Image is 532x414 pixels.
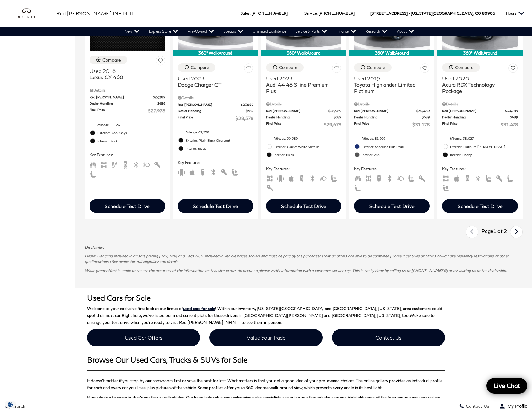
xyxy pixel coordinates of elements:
span: Apple Car-Play [287,175,295,180]
button: Compare Vehicle [266,63,304,72]
span: Leather Seats [506,175,514,180]
span: AWD [442,175,450,180]
span: $28,578 [236,115,253,121]
span: $31,178 [412,121,430,128]
li: Mileage: 62,258 [178,128,253,136]
span: Fog Lights [143,162,150,166]
a: Contact Us [332,329,445,346]
span: Sales [241,11,250,16]
span: : [250,11,251,16]
div: Pricing Details - Toyota Highlander Limited Platinum [354,101,430,107]
section: Click to Open Cookie Consent Modal [3,401,18,408]
li: Mileage: 81,959 [354,134,430,142]
a: Red [PERSON_NAME] $30,489 [354,109,430,113]
span: Keyless Entry [154,162,161,166]
span: $689 [246,109,253,113]
span: Red [PERSON_NAME] [266,109,329,113]
strong: Used Cars for Sale [87,293,151,302]
span: Used 2023 [178,75,249,82]
span: : [317,11,318,16]
span: Exterior: Platinum [PERSON_NAME] [450,143,518,150]
span: Bluetooth [386,175,394,180]
button: Compare Vehicle [90,56,127,64]
span: Red [PERSON_NAME] [354,109,416,113]
a: Used Car Offers [87,329,200,346]
span: Final Price [354,121,412,128]
span: Red [PERSON_NAME] [178,102,241,107]
span: Search [10,404,25,409]
a: Red [PERSON_NAME] $27,889 [178,102,253,107]
span: Interior: Black [274,152,342,158]
a: New [120,27,144,36]
span: $27,289 [153,95,165,99]
span: Used 2023 [266,75,337,82]
a: Service & Parts [291,27,332,36]
a: Red [PERSON_NAME] $27,289 [90,95,165,99]
span: Audi A4 45 S line Premium Plus [266,82,337,94]
span: Auto Climate Control [111,162,118,166]
nav: Main Navigation [120,27,419,36]
li: Mileage: 50,589 [266,134,342,142]
span: $31,478 [501,121,518,128]
p: Welcome to your exclusive first look at our lineup of ! Within our inventory, [US_STATE][GEOGRAPH... [87,305,445,326]
span: AWD [365,175,372,180]
li: Mileage: 111,579 [90,121,165,129]
p: While great effort is made to ensure the accuracy of the information on this site, errors do occu... [85,268,523,273]
span: Dealer Handling [90,101,157,106]
span: Dodge Charger GT [178,82,249,88]
button: Save Vehicle [508,63,518,75]
a: About [392,27,419,36]
span: Used 2019 [354,75,425,82]
span: Key Features : [354,165,430,172]
span: Bluetooth [132,162,140,166]
span: Key Features : [266,165,342,172]
div: Schedule Test Drive - Lexus GX 460 [90,199,165,213]
span: Contact Us [464,404,489,409]
span: Interior: Ebony [450,152,518,158]
span: Interior: Black [97,138,165,144]
span: Keyless Entry [496,175,503,180]
a: Used 2023Dodge Charger GT [178,75,253,88]
span: Memory Seats [442,185,450,190]
button: Compare Vehicle [354,63,392,72]
span: Red [PERSON_NAME] INFINITI [57,10,133,16]
span: AWD [100,162,108,166]
div: Schedule Test Drive - Audi A4 45 S line Premium Plus [266,199,342,213]
div: 360° WalkAround [261,50,346,56]
a: Research [361,27,392,36]
span: Exterior: Shoreline Blue Pearl [362,143,430,150]
a: Dealer Handling $689 [90,101,165,106]
a: Dealer Handling $689 [178,109,253,113]
span: Lexus GX 460 [90,74,160,80]
a: [STREET_ADDRESS] • [US_STATE][GEOGRAPHIC_DATA], CO 80905 [370,11,495,16]
span: Red [PERSON_NAME] [442,109,505,113]
a: Dealer Handling $689 [442,115,518,120]
div: Pricing Details - Audi A4 45 S line Premium Plus [266,101,342,107]
span: Live Chat [490,382,524,390]
span: Dealer Handling [442,115,510,120]
span: Third Row Seats [90,162,97,166]
span: $689 [510,115,518,120]
a: Live Chat [486,378,527,394]
span: Backup Camera [464,175,471,180]
button: Open user profile menu [494,398,532,414]
span: Service [304,11,317,16]
span: Power Seats [231,169,239,174]
a: Unlimited Confidence [248,27,291,36]
a: next page [510,227,523,237]
span: $27,889 [241,102,253,107]
a: Final Price $31,478 [442,121,518,128]
a: [PHONE_NUMBER] [318,11,355,16]
div: Schedule Test Drive [369,203,415,209]
a: used cars for sale [183,306,215,311]
a: Express Store [144,27,183,36]
span: Backup Camera [199,169,207,174]
li: Mileage: 38,027 [442,134,518,142]
span: Android Auto [178,169,185,174]
a: Final Price $29,678 [266,121,342,128]
span: Dealer Handling [266,115,334,120]
a: Used 2020Acura RDX Technology Package [442,75,518,94]
span: Heated Seats [407,175,415,180]
button: Save Vehicle [332,63,341,75]
span: Final Price [266,121,324,128]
